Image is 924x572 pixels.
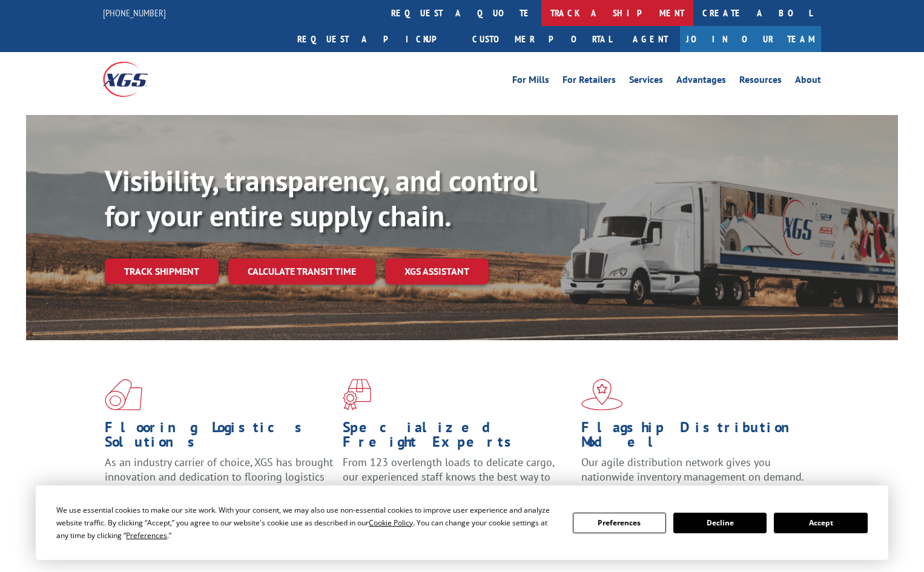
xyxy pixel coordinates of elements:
[56,504,558,542] div: We use essential cookies to make our site work. With your consent, we may also use non-essential ...
[36,485,888,560] div: Cookie Consent Prompt
[343,455,572,509] p: From 123 overlength loads to delicate cargo, our experienced staff knows the best way to move you...
[563,75,616,88] a: For Retailers
[463,26,621,52] a: Customer Portal
[581,420,810,455] h1: Flagship Distribution Model
[581,455,804,484] span: Our agile distribution network gives you nationwide inventory management on demand.
[369,518,413,528] span: Cookie Policy
[343,379,371,410] img: xgs-icon-focused-on-flooring-red
[105,420,334,455] h1: Flooring Logistics Solutions
[673,513,767,533] button: Decline
[105,258,219,284] a: Track shipment
[288,26,463,52] a: Request a pickup
[676,75,726,88] a: Advantages
[774,513,867,533] button: Accept
[680,26,821,52] a: Join Our Team
[795,75,821,88] a: About
[629,75,663,88] a: Services
[512,75,549,88] a: For Mills
[573,513,666,533] button: Preferences
[385,258,489,284] a: XGS ASSISTANT
[105,455,333,498] span: As an industry carrier of choice, XGS has brought innovation and dedication to flooring logistics...
[126,530,167,541] span: Preferences
[343,420,572,455] h1: Specialized Freight Experts
[739,75,782,88] a: Resources
[228,258,375,284] a: Calculate transit time
[581,379,623,410] img: xgs-icon-flagship-distribution-model-red
[103,7,166,19] a: [PHONE_NUMBER]
[105,162,537,234] b: Visibility, transparency, and control for your entire supply chain.
[621,26,680,52] a: Agent
[105,379,142,410] img: xgs-icon-total-supply-chain-intelligence-red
